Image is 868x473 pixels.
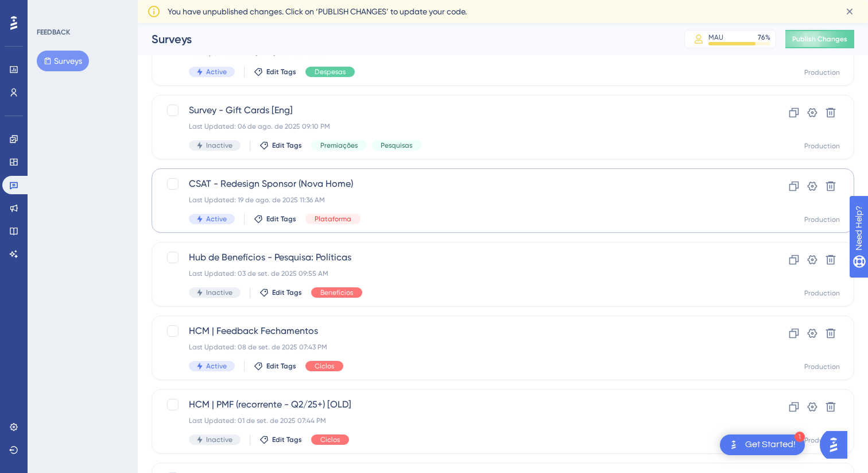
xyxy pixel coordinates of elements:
[266,67,296,76] span: Edit Tags
[804,68,840,77] div: Production
[320,435,340,444] span: Ciclos
[272,141,302,150] span: Edit Tags
[259,288,302,297] button: Edit Tags
[758,33,770,42] div: 76 %
[206,214,227,224] span: Active
[152,31,656,47] div: Surveys
[254,214,296,224] button: Edit Tags
[720,434,805,455] div: Open Get Started! checklist, remaining modules: 1
[795,432,805,442] div: 1
[189,177,725,191] span: CSAT - Redesign Sponsor (Nova Home)
[189,195,725,205] div: Last Updated: 19 de ago. de 2025 11:36 AM
[320,141,358,150] span: Premiações
[708,33,723,42] div: MAU
[320,288,353,297] span: Benefícios
[254,362,296,371] button: Edit Tags
[272,435,302,444] span: Edit Tags
[27,3,72,17] span: Need Help?
[792,34,847,44] span: Publish Changes
[189,103,725,117] span: Survey - Gift Cards [Eng]
[189,122,725,131] div: Last Updated: 06 de ago. de 2025 09:10 PM
[745,439,796,451] div: Get Started!
[168,5,467,18] span: You have unpublished changes. Click on ‘PUBLISH CHANGES’ to update your code.
[727,438,741,452] img: launcher-image-alternative-text
[804,362,840,371] div: Production
[820,428,854,462] iframe: UserGuiding AI Assistant Launcher
[259,141,302,150] button: Edit Tags
[206,141,232,150] span: Inactive
[206,288,232,297] span: Inactive
[785,30,854,48] button: Publish Changes
[266,362,296,371] span: Edit Tags
[804,141,840,151] div: Production
[189,398,725,412] span: HCM | PMF (recorrente - Q2/25+) [OLD]
[206,67,227,76] span: Active
[315,362,334,371] span: Ciclos
[37,28,70,37] div: FEEDBACK
[206,362,227,371] span: Active
[254,67,296,76] button: Edit Tags
[381,141,412,150] span: Pesquisas
[259,435,302,444] button: Edit Tags
[804,215,840,224] div: Production
[189,343,725,352] div: Last Updated: 08 de set. de 2025 07:43 PM
[315,67,346,76] span: Despesas
[189,269,725,278] div: Last Updated: 03 de set. de 2025 09:55 AM
[804,289,840,298] div: Production
[315,214,351,224] span: Plataforma
[189,324,725,338] span: HCM | Feedback Fechamentos
[189,251,725,264] span: Hub de Benefícios - Pesquisa: Políticas
[272,288,302,297] span: Edit Tags
[37,51,89,71] button: Surveys
[189,416,725,425] div: Last Updated: 01 de set. de 2025 07:44 PM
[266,214,296,224] span: Edit Tags
[804,436,840,445] div: Production
[206,435,232,444] span: Inactive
